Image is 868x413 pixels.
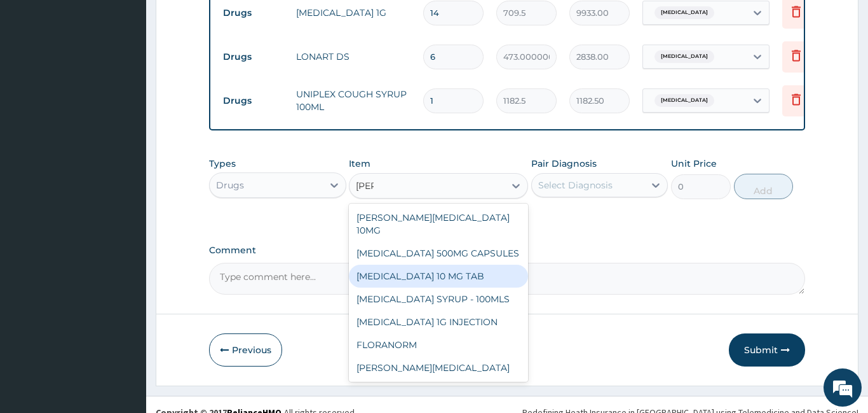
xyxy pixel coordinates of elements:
[66,71,214,88] div: Chat with us now
[217,1,290,25] td: Drugs
[6,277,242,321] textarea: Type your message and hit 'Enter'
[349,356,528,379] div: [PERSON_NAME][MEDICAL_DATA]
[290,44,417,69] td: LONART DS
[654,94,714,107] span: [MEDICAL_DATA]
[349,333,528,356] div: FLORANORM
[349,157,370,170] label: Item
[349,206,528,242] div: [PERSON_NAME][MEDICAL_DATA] 10MG
[290,81,417,120] td: UNIPLEX COUGH SYRUP 100ML
[74,125,175,253] span: We're online!
[209,245,805,256] label: Comment
[729,333,805,367] button: Submit
[654,50,714,63] span: [MEDICAL_DATA]
[654,6,714,19] span: [MEDICAL_DATA]
[538,179,613,192] div: Select Diagnosis
[349,288,528,311] div: [MEDICAL_DATA] SYRUP - 100MLS
[217,45,290,69] td: Drugs
[209,333,282,367] button: Previous
[209,158,236,169] label: Types
[671,157,717,170] label: Unit Price
[216,179,244,192] div: Drugs
[349,311,528,333] div: [MEDICAL_DATA] 1G INJECTION
[24,64,51,95] img: d_794563401_company_1708531726252_794563401
[349,265,528,288] div: [MEDICAL_DATA] 10 MG TAB
[734,174,794,199] button: Add
[531,157,597,170] label: Pair Diagnosis
[208,6,239,37] div: Minimize live chat window
[349,242,528,265] div: [MEDICAL_DATA] 500MG CAPSULES
[217,89,290,113] td: Drugs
